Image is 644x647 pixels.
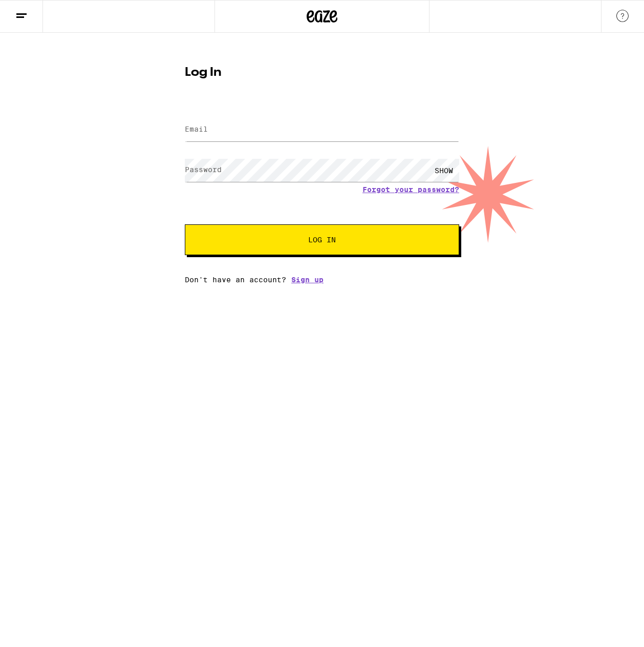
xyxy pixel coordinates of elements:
div: Don't have an account? [185,276,459,284]
a: Sign up [291,276,324,284]
label: Email [185,125,208,133]
button: Log In [185,224,459,255]
label: Password [185,165,222,174]
span: Hi. Need any help? [6,7,74,15]
span: Log In [308,236,336,243]
a: Forgot your password? [362,185,459,194]
input: Email [185,118,459,141]
h1: Log In [185,67,459,79]
div: SHOW [428,159,459,182]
